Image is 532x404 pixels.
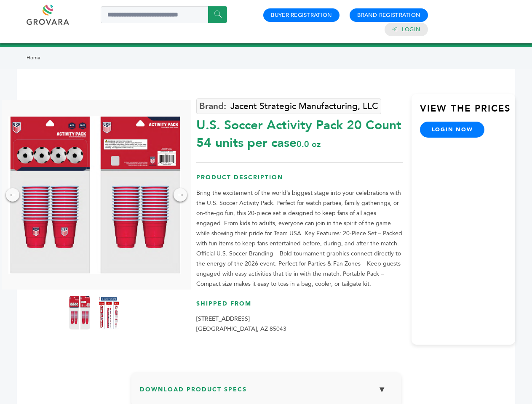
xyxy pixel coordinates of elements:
a: Home [27,54,40,61]
h3: Shipped From [196,300,403,314]
a: Buyer Registration [271,11,332,19]
input: Search a product or brand... [101,6,227,23]
p: Bring the excitement of the world’s biggest stage into your celebrations with the U.S. Soccer Act... [196,188,403,289]
div: → [174,188,187,202]
img: U.S. Soccer Activity Pack – 20 Count 54 units per case 0.0 oz [69,296,90,330]
img: U.S. Soccer Activity Pack – 20 Count 54 units per case 0.0 oz [8,116,181,274]
a: Login [402,26,420,33]
img: U.S. Soccer Activity Pack – 20 Count 54 units per case 0.0 oz [99,296,120,330]
a: Jacent Strategic Manufacturing, LLC [196,98,381,114]
span: 0.0 oz [297,138,321,150]
a: login now [420,122,485,138]
h3: Product Description [196,173,403,188]
div: U.S. Soccer Activity Pack 20 Count 54 units per case [196,112,403,152]
p: [STREET_ADDRESS] [GEOGRAPHIC_DATA], AZ 85043 [196,314,403,334]
h3: View the Prices [420,102,515,122]
button: ▼ [372,380,393,399]
a: Brand Registration [357,11,420,19]
div: ← [6,188,19,202]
